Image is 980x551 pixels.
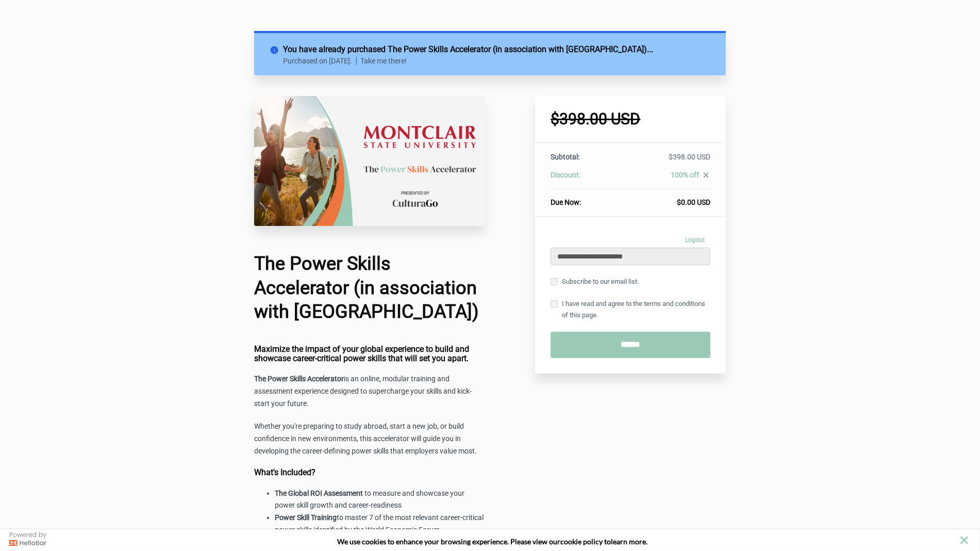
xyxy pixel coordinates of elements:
label: Subscribe to our email list. [551,276,639,287]
h4: What's Included? [254,468,485,477]
li: to measure and showcase your power skill growth and career-readiness [275,488,485,512]
td: $398.00 USD [618,152,710,170]
h1: The Power Skills Accelerator (in association with [GEOGRAPHIC_DATA]) [254,252,485,324]
a: close [699,171,710,182]
span: $0.00 USD [677,198,710,206]
th: Discount: [551,170,618,189]
h4: Maximize the impact of your global experience to build and showcase career-critical power skills ... [254,345,485,363]
input: Subscribe to our email list. [551,278,558,285]
strong: Power Skill Training [275,513,337,522]
p: is an online, modular training and assessment experience designed to supercharge your skills and ... [254,373,485,410]
p: Whether you're preparing to study abroad, start a new job, or build confidence in new environment... [254,420,485,458]
li: to master 7 of the most relevant career-critical power skills identified by the World Economic Forum [275,512,485,537]
a: cookie policy [561,537,603,546]
button: close [958,534,971,547]
strong: The Power Skills Accelerator [254,375,344,383]
span: Subtotal: [551,153,579,161]
h2: You have already purchased The Power Skills Accelerator (in association with [GEOGRAPHIC_DATA])... [283,43,710,56]
h1: $398.00 USD [551,111,710,127]
th: Due Now: [551,189,618,208]
strong: The Global ROI Assessment [275,489,363,497]
span: 100% off [671,171,699,179]
strong: to [605,537,611,546]
i: info [270,43,283,53]
span: learn more. [611,537,648,546]
a: Logout [679,232,710,248]
a: Take me there! [360,57,407,65]
img: 22c75da-26a4-67b4-fa6d-d7146dedb322_Montclair.png [254,96,485,226]
p: Purchased on [DATE]. [283,57,357,65]
input: I have read and agree to the terms and conditions of this page. [551,300,558,307]
label: I have read and agree to the terms and conditions of this page. [551,298,710,321]
span: We use cookies to enhance your browsing experience. Please view our [338,537,561,546]
i: close [702,171,710,180]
